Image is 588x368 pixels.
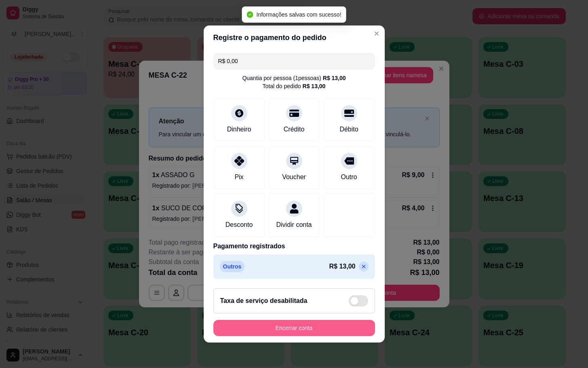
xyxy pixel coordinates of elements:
div: Quantia por pessoa ( 1 pessoas) [242,74,346,82]
button: Encerrar conta [213,320,375,336]
p: R$ 13,00 [329,262,356,271]
header: Registre o pagamento do pedido [204,25,385,50]
div: Dinheiro [227,125,251,134]
span: check-circle [247,11,253,18]
input: Ex.: hambúrguer de cordeiro [218,53,370,69]
div: Total do pedido [263,82,326,90]
div: Desconto [226,220,253,230]
p: Outros [220,261,245,272]
div: Pix [234,172,243,182]
button: Close [370,27,383,40]
p: Pagamento registrados [213,241,375,251]
div: Crédito [284,125,305,134]
div: Dividir conta [276,220,312,230]
div: R$ 13,00 [323,74,346,82]
div: R$ 13,00 [303,82,326,90]
div: Outro [341,172,357,182]
span: Informações salvas com sucesso! [256,11,341,18]
div: Voucher [282,172,306,182]
h2: Taxa de serviço desabilitada [220,296,308,306]
div: Débito [339,125,358,134]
